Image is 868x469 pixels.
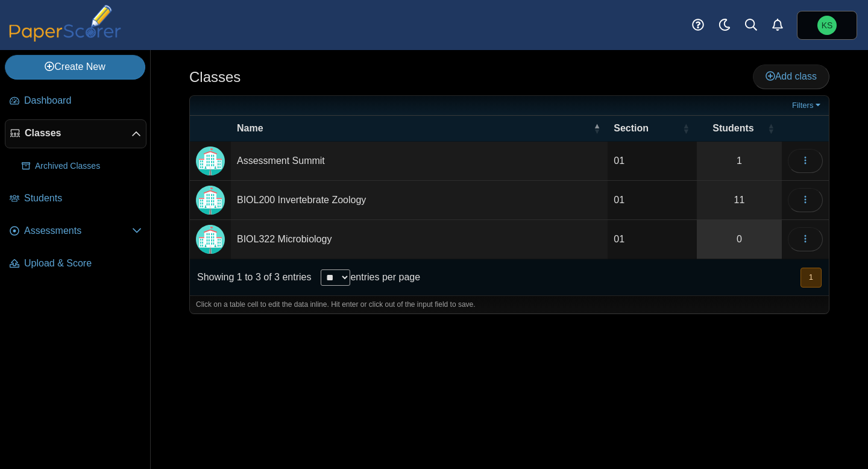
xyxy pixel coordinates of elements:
[231,142,608,181] td: Assessment Summit
[17,152,146,181] a: Archived Classes
[237,123,263,133] span: Name
[799,268,822,288] nav: pagination
[608,220,697,259] td: 01
[350,272,420,282] label: entries per page
[35,160,142,172] span: Archived Classes
[797,11,857,40] a: Kevin Shuman
[593,116,600,141] span: Name : Activate to invert sorting
[697,142,782,180] a: 1
[5,217,146,246] a: Assessments
[697,220,782,259] a: 0
[24,94,142,107] span: Dashboard
[196,186,225,215] img: Locally created class
[5,119,146,148] a: Classes
[231,220,608,259] td: BIOL322 Microbiology
[5,5,125,42] img: PaperScorer
[608,181,697,220] td: 01
[5,250,146,279] a: Upload & Score
[789,99,826,112] a: Filters
[5,184,146,213] a: Students
[190,259,311,295] div: Showing 1 to 3 of 3 entries
[697,181,782,219] a: 11
[822,21,833,30] span: Kevin Shuman
[766,71,817,81] span: Add class
[190,295,829,313] div: Click on a table cell to edit the data inline. Hit enter or click out of the input field to save.
[5,87,146,116] a: Dashboard
[231,181,608,220] td: BIOL200 Invertebrate Zoology
[25,127,131,140] span: Classes
[196,146,225,175] img: Locally created class
[608,142,697,181] td: 01
[800,268,822,288] button: 1
[682,116,690,141] span: Section : Activate to sort
[24,224,132,238] span: Assessments
[764,12,791,39] a: Alerts
[189,67,241,87] h1: Classes
[753,65,829,89] a: Add class
[5,33,125,43] a: PaperScorer
[24,257,142,270] span: Upload & Score
[767,116,775,141] span: Students : Activate to sort
[817,16,837,35] span: Kevin Shuman
[196,225,225,254] img: Locally created class
[712,123,753,133] span: Students
[24,192,142,205] span: Students
[614,123,649,133] span: Section
[5,55,145,79] a: Create New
